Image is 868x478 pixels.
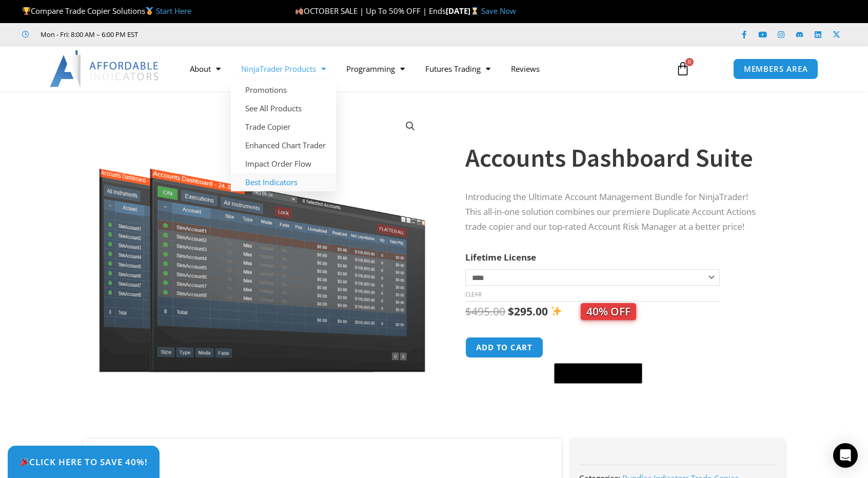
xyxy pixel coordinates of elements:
[465,337,543,358] button: Add to cart
[501,57,550,81] a: Reviews
[581,303,636,320] span: 40% OFF
[156,6,191,16] a: Start Here
[231,117,336,136] a: Trade Copier
[465,304,505,318] bdi: 495.00
[231,99,336,117] a: See All Products
[231,81,336,191] ul: NinjaTrader Products
[401,117,420,135] a: View full-screen image gallery
[465,291,481,298] a: Clear options
[552,335,644,360] iframe: Secure express checkout frame
[22,6,191,16] span: Compare Trade Copier Solutions
[465,140,765,176] h1: Accounts Dashboard Suite
[481,6,516,16] a: Save Now
[551,306,562,316] img: ✨
[336,57,415,81] a: Programming
[231,136,336,154] a: Enhanced Chart Trader
[295,7,303,15] img: 🍂
[733,58,819,79] a: MEMBERS AREA
[446,6,481,16] strong: [DATE]
[833,443,858,468] div: Open Intercom Messenger
[508,304,548,318] bdi: 295.00
[180,57,664,81] nav: Menu
[8,446,160,478] a: 🎉Click Here to save 40%!
[152,29,306,39] iframe: Customer reviews powered by Trustpilot
[554,363,642,384] button: Buy with GPay
[231,154,336,173] a: Impact Order Flow
[415,57,501,81] a: Futures Trading
[19,457,148,466] span: Click Here to save 40%!
[38,28,138,41] span: Mon - Fri: 8:00 AM – 6:00 PM EST
[508,304,514,318] span: $
[231,81,336,99] a: Promotions
[231,173,336,191] a: Best Indicators
[465,304,471,318] span: $
[231,57,336,81] a: NinjaTrader Products
[180,57,231,81] a: About
[50,50,160,87] img: LogoAI | Affordable Indicators – NinjaTrader
[20,457,29,466] img: 🎉
[471,7,479,15] img: ⌛
[23,7,30,15] img: 🏆
[685,58,694,66] span: 0
[465,251,536,263] label: Lifetime License
[295,6,446,16] span: OCTOBER SALE | Up To 50% OFF | Ends
[744,65,808,73] span: MEMBERS AREA
[465,390,765,399] iframe: PayPal Message 1
[146,7,153,15] img: 🥇
[465,190,765,234] p: Introducing the Ultimate Account Management Bundle for NinjaTrader! This all-in-one solution comb...
[660,54,705,84] a: 0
